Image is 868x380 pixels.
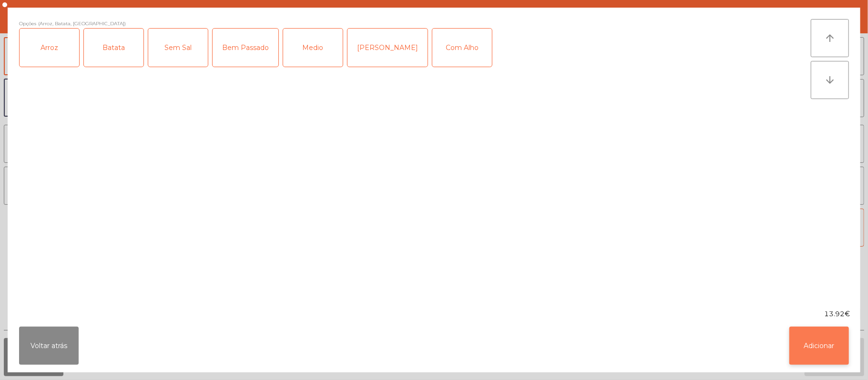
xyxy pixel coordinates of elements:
button: Adicionar [789,327,849,365]
button: arrow_upward [811,19,849,57]
div: 13.92€ [8,309,860,319]
span: (Arroz, Batata, [GEOGRAPHIC_DATA]) [38,19,126,28]
div: Batata [84,29,143,67]
i: arrow_downward [824,74,836,86]
button: Voltar atrás [19,327,79,365]
div: Arroz [20,29,79,67]
div: Bem Passado [213,29,278,67]
button: arrow_downward [811,61,849,99]
div: Medio [283,29,343,67]
div: [PERSON_NAME] [347,29,428,67]
i: arrow_upward [824,32,836,44]
div: Com Alho [432,29,492,67]
div: Sem Sal [148,29,208,67]
span: Opções [19,19,36,28]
